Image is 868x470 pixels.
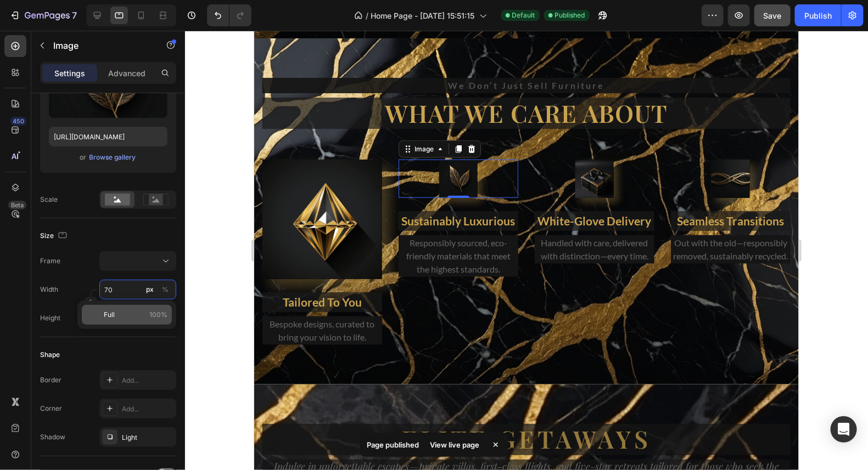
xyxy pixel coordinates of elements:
button: Publish [795,4,841,26]
span: Default [512,10,535,20]
span: Published [555,10,585,20]
div: Add... [122,376,173,386]
img: Alt Image [321,129,360,167]
div: % [162,285,169,295]
button: % [143,283,156,296]
div: Publish [804,10,832,21]
input: https://example.com/image.jpg [49,127,167,146]
i: Indulge in unforgettable escapes—private villas, first-class flights, and five-star retreats tail... [20,429,525,455]
div: Shadow [40,432,65,442]
p: white-glove delivery [282,182,399,199]
div: Corner [40,404,62,414]
p: Handled with care, delivered with distinction—every time. [282,206,399,232]
div: Border [40,375,61,385]
p: Out with the old—responsibly removed, sustainably recycled. [418,206,535,232]
img: Alt Image [457,129,496,167]
div: Size [40,229,69,244]
div: Browse gallery [89,152,136,162]
span: Full [104,310,115,320]
h2: Elite Getaways [8,393,536,424]
p: 7 [72,9,77,22]
button: Save [754,4,791,26]
div: Add... [122,404,173,414]
span: Home Page - [DATE] 15:51:15 [371,10,475,21]
span: Save [764,11,782,20]
label: Height [40,313,60,323]
span: / [366,10,369,21]
div: Scale [40,195,58,205]
input: px% [99,280,176,299]
button: Browse gallery [89,152,137,163]
span: or [80,151,87,164]
div: View live page [423,437,486,452]
p: Settings [54,67,85,79]
div: px [146,285,154,295]
span: 100% [149,310,167,320]
p: Image [53,39,147,52]
div: Open Intercom Messenger [831,416,857,443]
label: Frame [40,256,60,266]
p: seamless transitions [418,182,535,199]
div: Beta [8,201,26,209]
div: Light [122,433,173,443]
div: Shape [40,350,60,360]
p: Page published [367,439,419,450]
button: px [159,283,172,296]
label: Width [40,285,58,295]
p: Advanced [108,67,145,79]
div: Undo/Redo [207,4,251,26]
button: 7 [4,4,82,26]
iframe: Design area [254,31,799,470]
div: 450 [10,117,26,126]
